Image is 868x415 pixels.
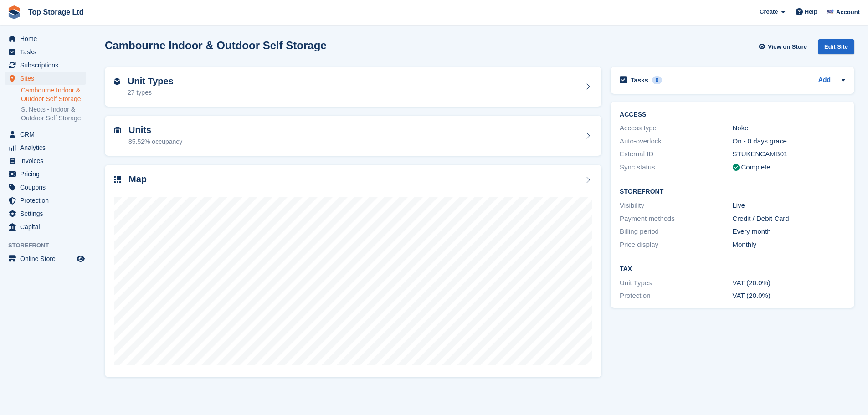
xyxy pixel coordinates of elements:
[128,137,182,147] div: 85.52% occupancy
[620,240,732,250] div: Price display
[620,136,732,147] div: Auto-overlock
[5,168,86,180] a: menu
[8,241,91,250] span: Storefront
[128,125,182,135] h2: Units
[733,291,845,301] div: VAT (20.0%)
[105,116,601,156] a: Units 85.52% occupancy
[5,59,86,72] a: menu
[733,240,845,250] div: Monthly
[652,76,663,84] div: 0
[21,86,86,103] a: Cambourne Indoor & Outdoor Self Storage
[5,141,86,154] a: menu
[631,76,648,84] h2: Tasks
[20,252,75,265] span: Online Store
[20,168,75,180] span: Pricing
[5,220,86,233] a: menu
[620,111,845,118] h2: ACCESS
[818,75,831,86] a: Add
[818,39,854,58] a: Edit Site
[5,181,86,194] a: menu
[5,194,86,207] a: menu
[5,154,86,167] a: menu
[128,76,174,87] h2: Unit Types
[20,46,75,58] span: Tasks
[105,39,327,51] h2: Cambourne Indoor & Outdoor Self Storage
[620,123,732,133] div: Access type
[733,123,845,133] div: Nokē
[25,5,87,20] a: Top Storage Ltd
[757,39,811,54] a: View on Store
[20,128,75,141] span: CRM
[620,149,732,159] div: External ID
[20,72,75,85] span: Sites
[5,32,86,45] a: menu
[5,207,86,220] a: menu
[760,7,778,16] span: Create
[105,165,601,378] a: Map
[20,154,75,167] span: Invoices
[768,42,807,51] span: View on Store
[5,46,86,58] a: menu
[741,162,770,173] div: Complete
[20,207,75,220] span: Settings
[128,88,174,97] div: 27 types
[620,188,845,195] h2: Storefront
[20,141,75,154] span: Analytics
[114,78,120,85] img: unit-type-icn-2b2737a686de81e16bb02015468b77c625bbabd49415b5ef34ead5e3b44a266d.svg
[105,67,601,107] a: Unit Types 27 types
[620,226,732,237] div: Billing period
[818,39,854,54] div: Edit Site
[620,162,732,173] div: Sync status
[20,59,75,72] span: Subscriptions
[20,220,75,233] span: Capital
[5,128,86,141] a: menu
[5,72,86,85] a: menu
[620,291,732,301] div: Protection
[620,214,732,224] div: Payment methods
[114,176,121,183] img: map-icn-33ee37083ee616e46c38cad1a60f524a97daa1e2b2c8c0bc3eb3415660979fc1.svg
[75,253,86,264] a: Preview store
[826,7,835,16] img: Sam Topham
[128,174,147,184] h2: Map
[7,5,21,19] img: stora-icon-8386f47178a22dfd0bd8f6a31ec36ba5ce8667c1dd55bd0f319d3a0aa187defe.svg
[20,32,75,45] span: Home
[620,266,845,273] h2: Tax
[620,278,732,288] div: Unit Types
[733,214,845,224] div: Credit / Debit Card
[733,149,845,159] div: STUKENCAMB01
[733,278,845,288] div: VAT (20.0%)
[5,252,86,265] a: menu
[114,127,121,133] img: unit-icn-7be61d7bf1b0ce9d3e12c5938cc71ed9869f7b940bace4675aadf7bd6d80202e.svg
[21,105,86,123] a: St Neots - Indoor & Outdoor Self Storage
[805,7,817,16] span: Help
[20,194,75,207] span: Protection
[733,136,845,147] div: On - 0 days grace
[733,226,845,237] div: Every month
[620,200,732,211] div: Visibility
[836,8,860,17] span: Account
[20,181,75,194] span: Coupons
[733,200,845,211] div: Live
